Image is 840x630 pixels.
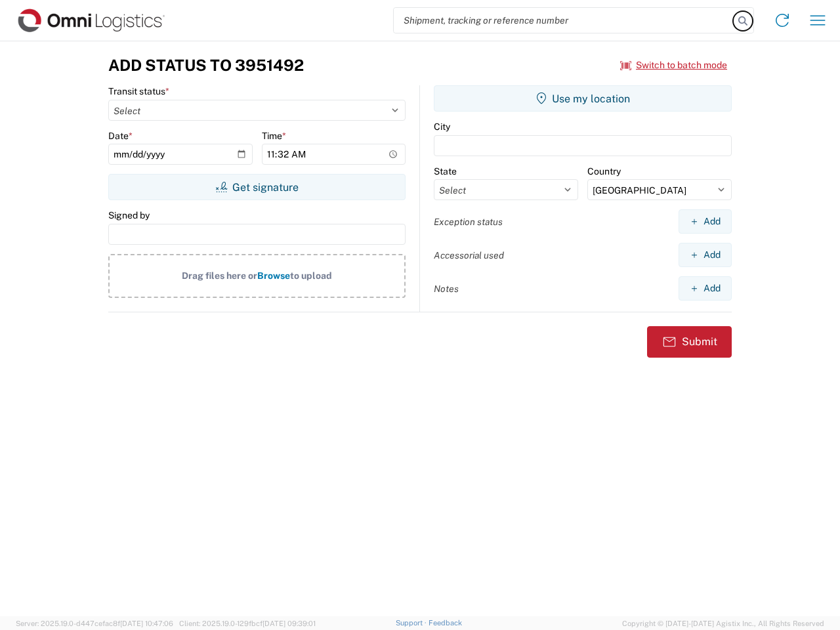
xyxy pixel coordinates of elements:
a: Support [396,619,429,627]
span: [DATE] 09:39:01 [262,619,316,627]
span: Drag files here or [182,270,257,281]
span: [DATE] 10:47:06 [120,619,173,627]
span: Browse [257,270,290,281]
button: Submit [647,326,732,358]
input: Shipment, tracking or reference number [394,8,734,33]
button: Get signature [108,174,406,200]
label: Country [587,165,621,177]
button: Add [679,243,732,267]
label: Exception status [434,216,503,228]
h3: Add Status to 3951492 [108,56,304,75]
label: City [434,121,450,133]
label: Accessorial used [434,249,504,261]
a: Feedback [429,619,462,627]
label: Transit status [108,85,169,97]
span: Client: 2025.19.0-129fbcf [179,619,316,627]
button: Add [679,276,732,301]
button: Switch to batch mode [620,54,727,76]
label: State [434,165,457,177]
label: Signed by [108,209,150,221]
span: Copyright © [DATE]-[DATE] Agistix Inc., All Rights Reserved [622,618,824,629]
button: Use my location [434,85,732,112]
label: Notes [434,283,459,295]
label: Date [108,130,133,142]
span: to upload [290,270,332,281]
span: Server: 2025.19.0-d447cefac8f [16,619,173,627]
label: Time [262,130,286,142]
button: Add [679,209,732,234]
